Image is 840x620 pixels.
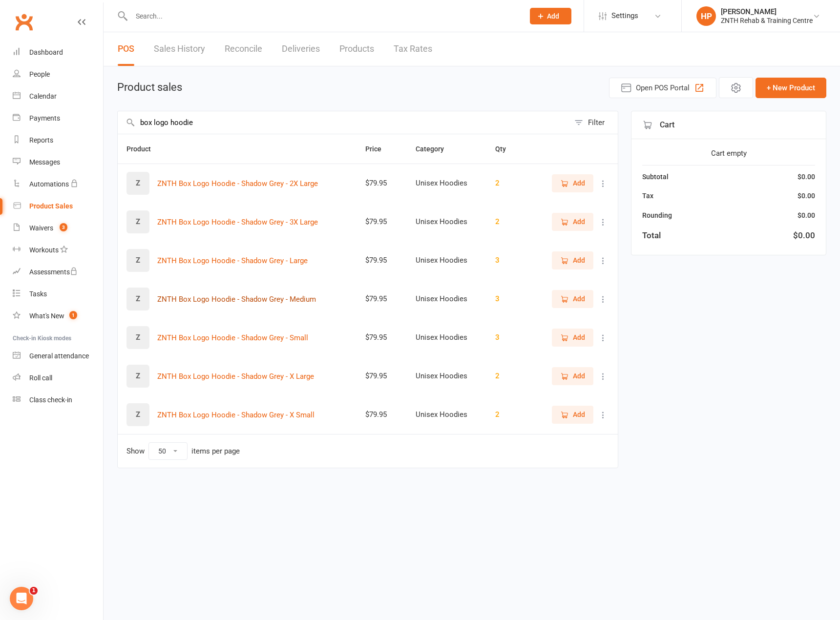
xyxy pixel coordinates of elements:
[29,396,72,404] div: Class check-in
[126,365,149,388] div: Set product image
[365,333,399,342] div: $79.95
[29,268,78,276] div: Assessments
[573,409,585,420] span: Add
[29,70,50,78] div: People
[495,411,522,419] div: 2
[547,12,559,20] span: Add
[495,256,522,265] div: 3
[126,403,149,426] div: Set product image
[60,223,67,231] span: 3
[573,178,585,188] span: Add
[13,367,103,389] a: Roll call
[126,210,149,233] div: Set product image
[552,290,593,308] button: Add
[13,305,103,327] a: What's New1
[13,151,103,173] a: Messages
[225,32,262,66] a: Reconcile
[13,41,103,63] a: Dashboard
[157,332,308,344] button: ZNTH Box Logo Hoodie - Shadow Grey - Small
[157,293,316,305] button: ZNTH Box Logo Hoodie - Shadow Grey - Medium
[573,293,585,304] span: Add
[365,218,399,226] div: $79.95
[157,255,308,267] button: ZNTH Box Logo Hoodie - Shadow Grey - Large
[365,145,392,153] span: Price
[128,9,517,23] input: Search...
[13,261,103,283] a: Assessments
[157,216,318,228] button: ZNTH Box Logo Hoodie - Shadow Grey - 3X Large
[13,63,103,85] a: People
[126,172,149,195] div: Set product image
[365,179,399,187] div: $79.95
[416,179,477,187] div: Unisex Hoodies
[126,288,149,310] div: Set product image
[552,329,593,346] button: Add
[29,158,60,166] div: Messages
[282,32,320,66] a: Deliveries
[573,332,585,343] span: Add
[609,78,716,98] button: Open POS Portal
[495,143,517,155] button: Qty
[10,587,33,610] iframe: Intercom live chat
[154,32,205,66] a: Sales History
[12,10,36,34] a: Clubworx
[552,213,593,230] button: Add
[191,447,240,455] div: items per page
[126,442,240,460] div: Show
[126,143,162,155] button: Product
[721,7,813,16] div: [PERSON_NAME]
[13,283,103,305] a: Tasks
[13,129,103,151] a: Reports
[495,372,522,380] div: 2
[416,333,477,342] div: Unisex Hoodies
[793,229,815,242] div: $0.00
[29,224,53,232] div: Waivers
[416,218,477,226] div: Unisex Hoodies
[13,389,103,411] a: Class kiosk mode
[29,202,73,210] div: Product Sales
[416,256,477,265] div: Unisex Hoodies
[552,174,593,192] button: Add
[642,171,669,182] div: Subtotal
[588,117,605,128] div: Filter
[30,587,38,595] span: 1
[495,145,517,153] span: Qty
[636,82,690,94] span: Open POS Portal
[365,411,399,419] div: $79.95
[573,216,585,227] span: Add
[13,217,103,239] a: Waivers 3
[29,136,53,144] div: Reports
[13,107,103,129] a: Payments
[29,114,60,122] div: Payments
[126,145,162,153] span: Product
[365,143,392,155] button: Price
[631,111,826,139] div: Cart
[495,218,522,226] div: 2
[13,239,103,261] a: Workouts
[69,311,77,319] span: 1
[642,210,672,221] div: Rounding
[365,256,399,265] div: $79.95
[13,85,103,107] a: Calendar
[29,48,63,56] div: Dashboard
[157,409,315,421] button: ZNTH Box Logo Hoodie - Shadow Grey - X Small
[416,145,455,153] span: Category
[29,374,52,382] div: Roll call
[29,290,47,298] div: Tasks
[642,190,653,201] div: Tax
[798,210,815,221] div: $0.00
[552,406,593,423] button: Add
[416,372,477,380] div: Unisex Hoodies
[117,82,182,93] h1: Product sales
[13,173,103,195] a: Automations
[696,6,716,26] div: HP
[642,229,661,242] div: Total
[29,312,64,320] div: What's New
[126,326,149,349] div: Set product image
[118,32,134,66] a: POS
[416,143,455,155] button: Category
[365,372,399,380] div: $79.95
[552,367,593,385] button: Add
[157,178,318,189] button: ZNTH Box Logo Hoodie - Shadow Grey - 2X Large
[29,246,59,254] div: Workouts
[394,32,432,66] a: Tax Rates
